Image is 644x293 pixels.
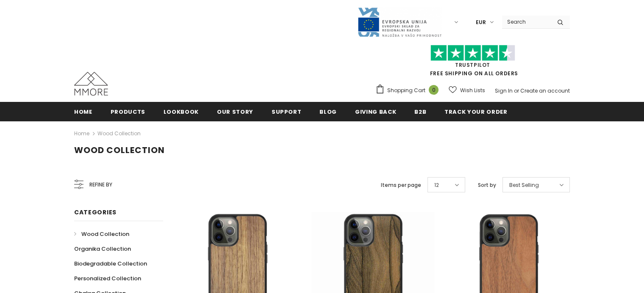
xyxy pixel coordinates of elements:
[478,181,496,189] label: Sort by
[81,230,129,238] span: Wood Collection
[520,87,570,94] a: Create an account
[444,102,507,121] a: Track your order
[74,241,131,256] a: Organika Collection
[355,108,396,116] span: Giving back
[74,129,89,139] a: Home
[414,102,426,121] a: B2B
[476,18,486,27] span: EUR
[74,245,131,253] span: Organika Collection
[164,102,199,121] a: Lookbook
[74,227,129,241] a: Wood Collection
[375,84,443,97] a: Shopping Cart 0
[74,208,117,216] span: Categories
[74,271,141,286] a: Personalized Collection
[272,102,302,121] a: support
[74,256,147,271] a: Biodegradable Collection
[434,181,439,189] span: 12
[74,108,92,116] span: Home
[74,72,108,96] img: MMORE Cases
[381,181,421,189] label: Items per page
[217,102,253,121] a: Our Story
[357,18,442,25] a: Javni Razpis
[414,108,426,116] span: B2B
[74,144,165,156] span: Wood Collection
[89,180,112,189] span: Refine by
[74,274,141,282] span: Personalized Collection
[111,102,145,121] a: Products
[74,260,147,268] span: Biodegradable Collection
[460,86,485,95] span: Wish Lists
[319,102,337,121] a: Blog
[164,108,199,116] span: Lookbook
[430,45,515,61] img: Trust Pilot Stars
[97,130,141,137] a: Wood Collection
[375,49,570,77] span: FREE SHIPPING ON ALL ORDERS
[429,85,439,95] span: 0
[455,61,490,68] a: Trustpilot
[387,86,425,95] span: Shopping Cart
[502,16,551,28] input: Search Site
[272,108,302,116] span: support
[74,102,92,121] a: Home
[509,181,539,189] span: Best Selling
[217,108,253,116] span: Our Story
[444,108,507,116] span: Track your order
[495,87,513,94] a: Sign In
[514,87,519,94] span: or
[111,108,145,116] span: Products
[355,102,396,121] a: Giving back
[449,83,485,98] a: Wish Lists
[357,7,442,38] img: Javni Razpis
[319,108,337,116] span: Blog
